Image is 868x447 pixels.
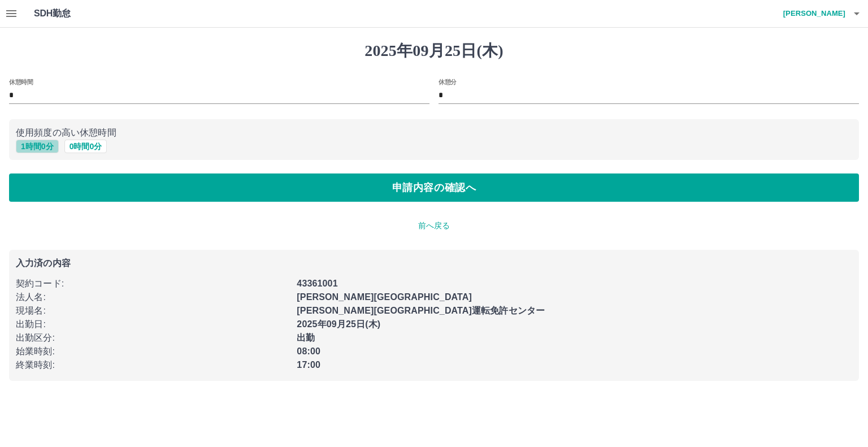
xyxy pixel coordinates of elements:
[16,277,290,290] p: 契約コード :
[9,220,859,232] p: 前へ戻る
[16,318,290,331] p: 出勤日 :
[297,292,472,302] b: [PERSON_NAME][GEOGRAPHIC_DATA]
[16,126,852,140] p: 使用頻度の高い休憩時間
[297,333,315,342] b: 出勤
[16,358,290,372] p: 終業時刻 :
[297,279,337,288] b: 43361001
[297,346,320,356] b: 08:00
[297,306,545,315] b: [PERSON_NAME][GEOGRAPHIC_DATA]運転免許センター
[16,259,852,268] p: 入力済の内容
[9,173,859,202] button: 申請内容の確認へ
[9,77,33,86] label: 休憩時間
[9,41,859,60] h1: 2025年09月25日(木)
[297,319,380,329] b: 2025年09月25日(木)
[439,77,457,86] label: 休憩分
[16,331,290,345] p: 出勤区分 :
[64,140,107,153] button: 0時間0分
[297,360,320,370] b: 17:00
[16,290,290,304] p: 法人名 :
[16,304,290,318] p: 現場名 :
[16,345,290,358] p: 始業時刻 :
[16,140,59,153] button: 1時間0分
